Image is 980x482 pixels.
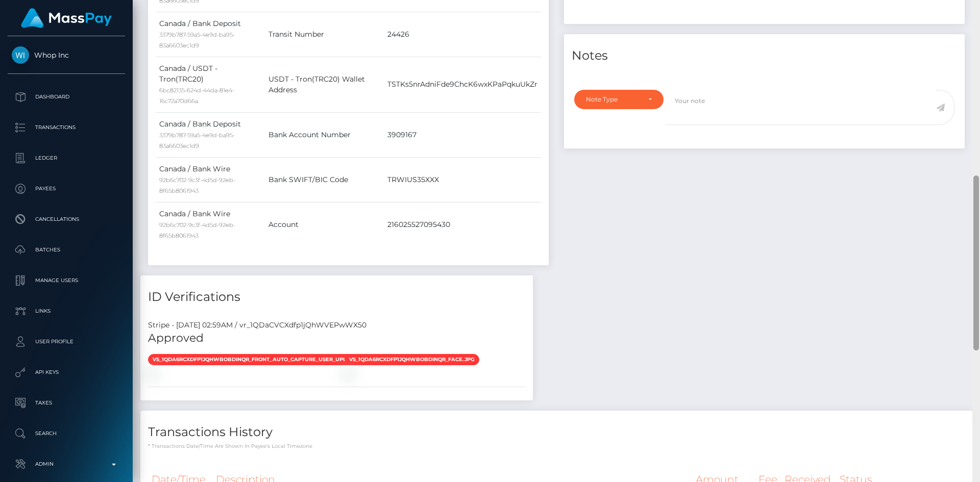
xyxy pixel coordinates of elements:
a: Links [8,298,125,324]
p: Transactions [12,120,121,135]
td: Transit Number [265,12,384,57]
td: TRWIUS35XXX [384,157,541,202]
p: Ledger [12,150,121,166]
h5: Approved [148,331,525,346]
img: MassPay Logo [21,8,112,28]
td: Canada / Bank Wire [156,157,265,202]
td: TSTKs5nrAdniFde9ChcK6wxKPaPqkuUkZr [384,57,541,112]
a: Admin [8,451,125,477]
h4: ID Verifications [148,288,525,306]
a: User Profile [8,329,125,354]
p: Cancellations [12,212,121,227]
p: Batches [12,242,121,258]
td: Account [265,202,384,247]
a: Payees [8,176,125,201]
a: Transactions [8,115,125,140]
td: 216025527095430 [384,202,541,247]
small: 92b6c702-9c3f-4d5d-92eb-8f65b8061943 [159,221,235,239]
h4: Transactions History [148,423,965,441]
td: Canada / Bank Wire [156,202,265,247]
span: vs_1QDa6rCXdfp1jQhWbobdiNqr_face.jpg [345,354,479,365]
td: 3909167 [384,112,541,157]
a: Search [8,421,125,446]
button: Note Type [574,90,664,109]
a: API Keys [8,360,125,385]
td: Canada / USDT - Tron(TRC20) [156,57,265,112]
td: Bank Account Number [265,112,384,157]
a: Batches [8,237,125,263]
p: Admin [12,456,121,472]
p: * Transactions date/time are shown in payee's local timezone [148,442,965,450]
a: Cancellations [8,207,125,232]
p: Taxes [12,395,121,411]
small: 92b6c702-9c3f-4d5d-92eb-8f65b8061943 [159,176,235,194]
span: vs_1QDa6rCXdfp1jQhWbobdiNqr_front_auto_capture_user_upload.jpg [148,354,375,365]
p: Payees [12,181,121,196]
img: vr_1QDaCVCXdfp1jQhWVEPwWX50file_1QDaCPCXdfp1jQhWcw6zhQnB [345,370,353,378]
a: Taxes [8,390,125,416]
img: vr_1QDaCVCXdfp1jQhWVEPwWX50file_1QDaAeCXdfp1jQhW8HtkfmYk [148,370,156,378]
td: 24426 [384,12,541,57]
small: 6bc82135-624d-44da-81e4-16c72a70d66a [159,87,234,105]
div: Note Type [586,95,640,104]
p: User Profile [12,334,121,349]
p: Manage Users [12,273,121,288]
small: 3379b787-59a5-4e9d-ba95-83a6603ec1d9 [159,132,235,149]
td: Canada / Bank Deposit [156,112,265,157]
h4: Notes [572,47,957,65]
p: Dashboard [12,89,121,105]
span: Whop Inc [8,50,125,60]
td: Bank SWIFT/BIC Code [265,157,384,202]
p: Search [12,426,121,441]
a: Dashboard [8,84,125,110]
div: Stripe - [DATE] 02:59AM / vr_1QDaCVCXdfp1jQhWVEPwWX50 [140,320,533,331]
p: API Keys [12,365,121,380]
td: Canada / Bank Deposit [156,12,265,57]
a: Ledger [8,145,125,171]
p: Links [12,303,121,319]
a: Manage Users [8,268,125,293]
small: 3379b787-59a5-4e9d-ba95-83a6603ec1d9 [159,31,235,49]
img: Whop Inc [12,46,29,64]
td: USDT - Tron(TRC20) Wallet Address [265,57,384,112]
